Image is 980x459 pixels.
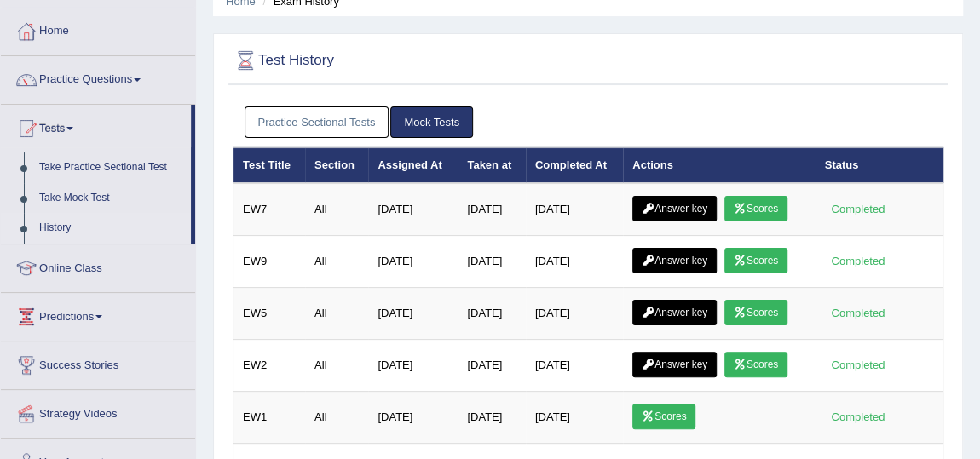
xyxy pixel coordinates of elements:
a: History [32,213,191,244]
a: Take Mock Test [32,183,191,214]
a: Answer key [632,300,717,325]
a: Predictions [1,293,195,336]
td: EW5 [233,288,305,340]
td: [DATE] [526,183,623,236]
td: All [305,183,368,236]
td: [DATE] [368,183,458,236]
th: Completed At [526,147,623,183]
a: Practice Sectional Tests [245,106,389,138]
td: [DATE] [368,392,458,444]
a: Answer key [632,248,717,273]
th: Section [305,147,368,183]
a: Scores [724,300,787,325]
a: Practice Questions [1,56,195,99]
a: Answer key [632,196,717,221]
td: [DATE] [368,288,458,340]
td: [DATE] [526,236,623,288]
td: [DATE] [458,288,526,340]
a: Success Stories [1,341,195,384]
a: Mock Tests [390,106,473,138]
td: [DATE] [526,392,623,444]
td: [DATE] [458,236,526,288]
td: EW1 [233,392,305,444]
a: Scores [724,248,787,273]
td: [DATE] [458,183,526,236]
a: Strategy Videos [1,390,195,433]
td: [DATE] [526,288,623,340]
th: Taken at [458,147,526,183]
a: Scores [632,404,695,429]
a: Scores [724,352,787,377]
div: Completed [825,356,891,374]
td: [DATE] [526,340,623,392]
td: [DATE] [458,392,526,444]
a: Take Practice Sectional Test [32,152,191,183]
td: EW9 [233,236,305,288]
th: Actions [623,147,815,183]
a: Tests [1,105,191,147]
th: Assigned At [368,147,458,183]
td: EW7 [233,183,305,236]
a: Home [1,8,195,50]
div: Completed [825,200,891,218]
td: [DATE] [368,340,458,392]
div: Completed [825,408,891,426]
a: Scores [724,196,787,221]
td: All [305,288,368,340]
div: Completed [825,304,891,322]
a: Online Class [1,244,195,287]
td: [DATE] [458,340,526,392]
td: All [305,340,368,392]
h2: Test History [233,48,673,73]
td: [DATE] [368,236,458,288]
td: All [305,392,368,444]
a: Answer key [632,352,717,377]
th: Test Title [233,147,305,183]
th: Status [816,147,943,183]
div: Completed [825,252,891,270]
td: EW2 [233,340,305,392]
td: All [305,236,368,288]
